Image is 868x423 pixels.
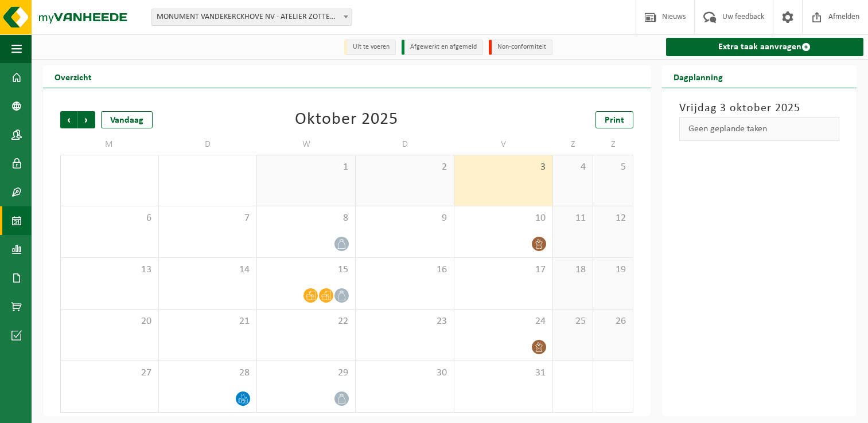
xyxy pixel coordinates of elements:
span: 25 [559,315,587,328]
span: 3 [460,161,547,174]
span: 9 [361,212,448,225]
span: 24 [460,315,547,328]
div: Oktober 2025 [295,111,398,128]
td: V [454,134,553,155]
div: Geen geplande taken [679,117,840,141]
td: D [159,134,258,155]
span: 29 [263,367,349,379]
td: M [60,134,159,155]
span: 1 [263,161,349,174]
span: 13 [67,264,153,276]
td: Z [593,134,633,155]
span: 7 [165,212,251,225]
span: 23 [361,315,448,328]
span: 17 [460,264,547,276]
span: 31 [460,367,547,379]
span: 14 [165,264,251,276]
span: 28 [165,367,251,379]
td: D [356,134,454,155]
li: Afgewerkt en afgemeld [402,40,483,55]
span: Volgende [78,111,95,128]
li: Uit te voeren [344,40,396,55]
span: Print [605,116,624,125]
span: MONUMENT VANDEKERCKHOVE NV - ATELIER ZOTTEGEM - 10-746253 [151,9,352,26]
span: 20 [67,315,153,328]
span: 30 [361,367,448,379]
span: 19 [599,264,627,276]
h3: Vrijdag 3 oktober 2025 [679,100,840,117]
span: 21 [165,315,251,328]
span: 5 [599,161,627,174]
span: Vorige [60,111,77,128]
h2: Dagplanning [662,65,734,88]
span: 6 [67,212,153,225]
h2: Overzicht [43,65,103,88]
li: Non-conformiteit [489,40,552,55]
a: Extra taak aanvragen [666,38,864,56]
span: 11 [559,212,587,225]
span: 2 [361,161,448,174]
span: 4 [559,161,587,174]
span: 26 [599,315,627,328]
span: MONUMENT VANDEKERCKHOVE NV - ATELIER ZOTTEGEM - 10-746253 [152,9,352,25]
span: 8 [263,212,349,225]
div: Vandaag [101,111,153,128]
span: 27 [67,367,153,379]
span: 16 [361,264,448,276]
span: 15 [263,264,349,276]
span: 10 [460,212,547,225]
a: Print [595,111,633,128]
span: 18 [559,264,587,276]
span: 22 [263,315,349,328]
td: W [257,134,356,155]
td: Z [553,134,593,155]
span: 12 [599,212,627,225]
